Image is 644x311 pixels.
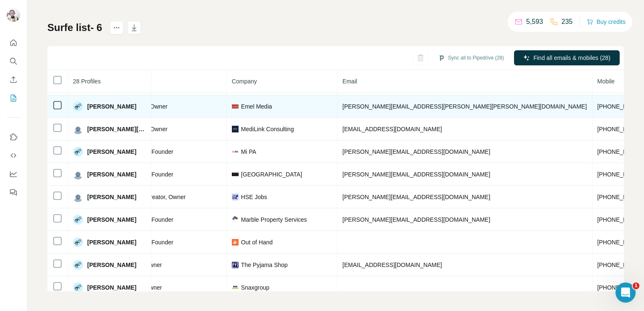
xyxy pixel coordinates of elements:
[232,239,239,246] img: company-logo
[526,17,543,27] p: 5,593
[7,8,20,22] img: Avatar
[232,194,239,200] img: company-logo
[87,261,136,269] span: [PERSON_NAME]
[597,78,615,85] span: Mobile
[514,50,620,65] button: Find all emails & mobiles (28)
[241,125,294,133] span: MediLink Consulting
[633,282,639,289] span: 1
[7,166,20,181] button: Dashboard
[232,126,239,132] img: company-logo
[7,54,20,69] button: Search
[587,16,626,28] button: Buy credits
[232,171,239,178] img: company-logo
[87,125,146,133] span: [PERSON_NAME][DATE]
[533,54,610,62] span: Find all emails & mobiles (28)
[615,282,636,303] iframe: Intercom live chat
[73,215,83,225] img: Avatar
[87,283,136,292] span: [PERSON_NAME]
[241,283,270,292] span: Snaxgroup
[241,215,307,224] span: Marble Property Services
[343,262,442,268] span: [EMAIL_ADDRESS][DOMAIN_NAME]
[343,216,490,223] span: [PERSON_NAME][EMAIL_ADDRESS][DOMAIN_NAME]
[232,78,257,85] span: Company
[241,238,273,246] span: Out of Hand
[232,216,239,223] img: company-logo
[73,237,83,247] img: Avatar
[47,21,102,34] h1: Surfe list- 6
[7,148,20,163] button: Use Surfe API
[7,91,20,106] button: My lists
[73,78,101,85] span: 28 Profiles
[241,102,272,111] span: Emel Media
[343,78,357,85] span: Email
[7,185,20,200] button: Feedback
[241,170,302,179] span: [GEOGRAPHIC_DATA]
[343,194,490,200] span: [PERSON_NAME][EMAIL_ADDRESS][DOMAIN_NAME]
[343,126,442,132] span: [EMAIL_ADDRESS][DOMAIN_NAME]
[7,72,20,87] button: Enrich CSV
[7,35,20,50] button: Quick start
[232,284,239,291] img: company-logo
[87,238,136,246] span: [PERSON_NAME]
[241,148,256,156] span: Mi PA
[432,52,510,64] button: Sync all to Pipedrive (28)
[73,147,83,157] img: Avatar
[73,260,83,270] img: Avatar
[121,194,186,200] span: Founder, Creator, Owner
[241,193,267,201] span: HSE Jobs
[232,148,239,155] img: company-logo
[87,102,136,111] span: [PERSON_NAME]
[7,130,20,145] button: Use Surfe on LinkedIn
[343,148,490,155] span: [PERSON_NAME][EMAIL_ADDRESS][DOMAIN_NAME]
[73,282,83,293] img: Avatar
[343,103,587,110] span: [PERSON_NAME][EMAIL_ADDRESS][PERSON_NAME][PERSON_NAME][DOMAIN_NAME]
[73,101,83,111] img: Avatar
[87,170,136,179] span: [PERSON_NAME]
[73,169,83,179] img: Avatar
[241,261,288,269] span: The Pyjama Shop
[73,192,83,202] img: Avatar
[232,262,239,268] img: company-logo
[232,103,239,110] img: company-logo
[343,171,490,178] span: [PERSON_NAME][EMAIL_ADDRESS][DOMAIN_NAME]
[87,193,136,201] span: [PERSON_NAME]
[73,124,83,134] img: Avatar
[87,215,136,224] span: [PERSON_NAME]
[87,148,136,156] span: [PERSON_NAME]
[561,17,573,27] p: 235
[110,21,123,34] button: actions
